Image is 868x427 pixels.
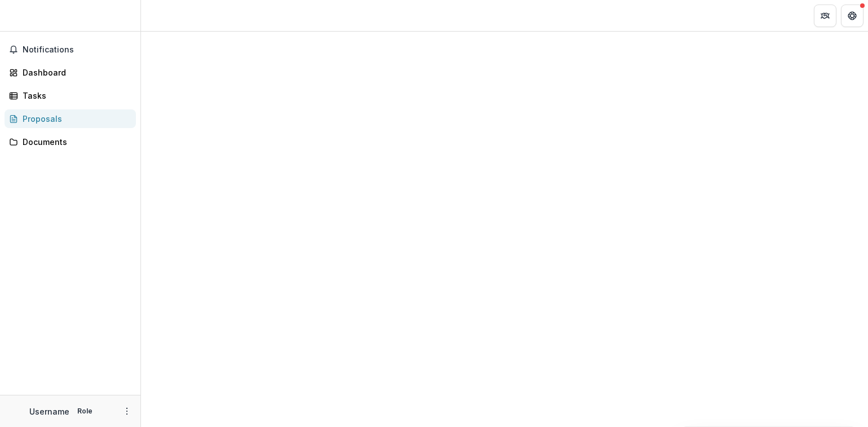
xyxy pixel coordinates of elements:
button: More [120,404,134,418]
button: Partners [814,5,836,27]
p: Username [29,406,69,417]
div: Documents [23,136,127,148]
a: Dashboard [5,63,136,82]
a: Tasks [5,86,136,105]
div: Dashboard [23,67,127,78]
div: Proposals [23,113,127,125]
span: Notifications [23,45,131,55]
button: Get Help [841,5,863,27]
button: Notifications [5,41,136,59]
a: Proposals [5,109,136,128]
a: Documents [5,133,136,151]
p: Role [74,406,96,416]
div: Tasks [23,90,127,102]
